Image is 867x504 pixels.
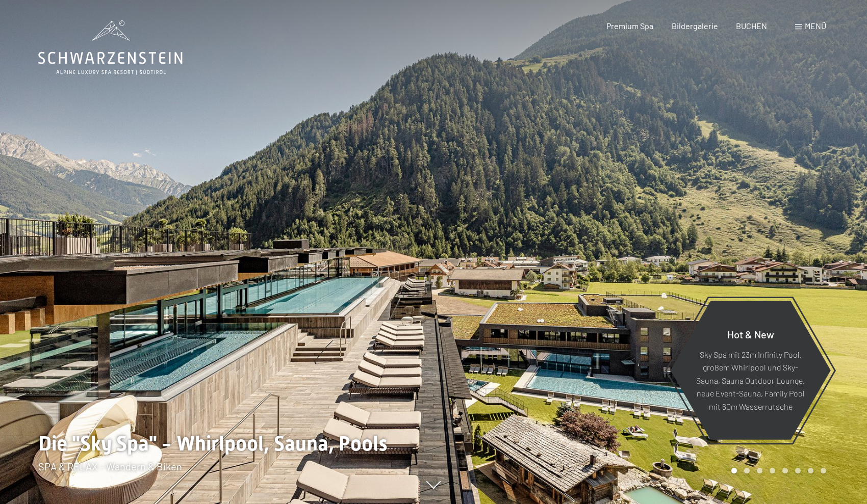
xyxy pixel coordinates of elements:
[728,468,826,473] div: Carousel Pagination
[808,468,813,473] div: Carousel Page 7
[795,468,801,473] div: Carousel Page 6
[736,21,767,31] a: BUCHEN
[782,468,788,473] div: Carousel Page 5
[821,468,826,473] div: Carousel Page 8
[757,468,762,473] div: Carousel Page 3
[731,468,737,473] div: Carousel Page 1 (Current Slide)
[695,348,806,413] p: Sky Spa mit 23m Infinity Pool, großem Whirlpool und Sky-Sauna, Sauna Outdoor Lounge, neue Event-S...
[805,21,826,31] span: Menü
[744,468,750,473] div: Carousel Page 2
[770,468,775,473] div: Carousel Page 4
[727,328,774,340] span: Hot & New
[670,300,831,440] a: Hot & New Sky Spa mit 23m Infinity Pool, großem Whirlpool und Sky-Sauna, Sauna Outdoor Lounge, ne...
[606,21,653,31] a: Premium Spa
[672,21,718,31] a: Bildergalerie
